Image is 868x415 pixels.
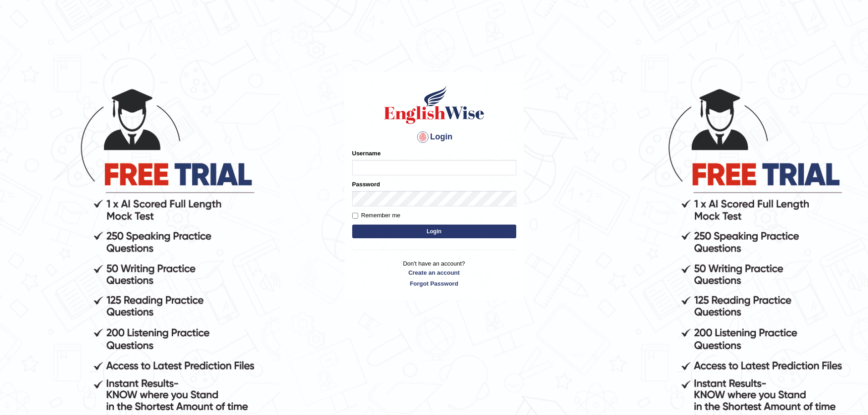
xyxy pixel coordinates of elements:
label: Remember me [352,211,401,220]
img: Logo of English Wise sign in for intelligent practice with AI [382,84,486,125]
h4: Login [352,130,516,144]
a: Forgot Password [352,279,516,288]
p: Don't have an account? [352,259,516,287]
label: Password [352,180,380,189]
input: Remember me [352,213,358,219]
a: Create an account [352,268,516,277]
label: Username [352,149,381,158]
button: Login [352,225,516,238]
